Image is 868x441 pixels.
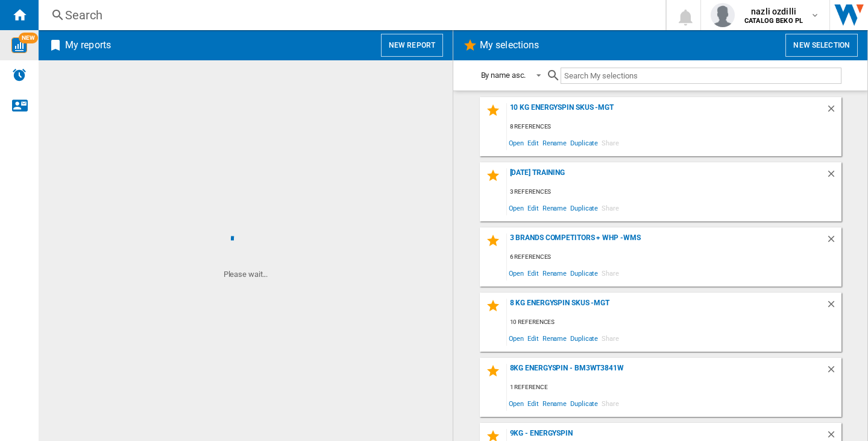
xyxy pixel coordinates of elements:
button: New selection [785,34,858,57]
span: Duplicate [568,265,600,281]
div: 1 reference [507,380,841,395]
span: Open [507,395,526,411]
span: Duplicate [568,330,600,346]
span: Rename [541,330,568,346]
span: Edit [526,135,541,151]
span: Rename [541,395,568,411]
span: Share [600,200,621,216]
span: nazli ozdilli [744,5,803,17]
div: Delete [826,168,841,185]
div: 6 references [507,250,841,265]
span: Duplicate [568,135,600,151]
div: Delete [826,299,841,315]
span: Open [507,330,526,346]
div: 10 references [507,315,841,330]
h2: My reports [63,34,113,57]
div: Delete [826,233,841,250]
img: profile.jpg [711,3,735,27]
img: wise-card.svg [11,37,27,53]
div: 3 Brands Competitors + WHP -WMs [507,233,826,250]
h2: My selections [477,34,541,57]
div: Delete [826,364,841,380]
span: Share [600,330,621,346]
span: Share [600,135,621,151]
span: Open [507,200,526,216]
span: Duplicate [568,200,600,216]
div: Search [65,7,634,24]
div: Delete [826,103,841,119]
span: Open [507,135,526,151]
img: alerts-logo.svg [12,68,27,82]
span: Edit [526,265,541,281]
span: Rename [541,135,568,151]
button: New report [381,34,443,57]
div: 8 references [507,119,841,135]
div: 8kg EnergySpin - BM3WT3841W [507,364,826,380]
span: Open [507,265,526,281]
span: Rename [541,200,568,216]
span: Edit [526,395,541,411]
div: By name asc. [481,71,526,80]
span: Duplicate [568,395,600,411]
span: Edit [526,330,541,346]
div: 10 KG ENERGYSPIN SKUs -MGT [507,103,826,119]
div: 8 KG ENERGYSPIN SKUs -MGT [507,299,826,315]
span: Share [600,395,621,411]
b: CATALOG BEKO PL [744,17,803,25]
span: Rename [541,265,568,281]
span: Edit [526,200,541,216]
div: [DATE] Training [507,168,826,185]
div: 3 references [507,185,841,200]
span: Share [600,265,621,281]
input: Search My selections [561,68,841,84]
ng-transclude: Please wait... [224,270,268,279]
span: NEW [19,33,38,43]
